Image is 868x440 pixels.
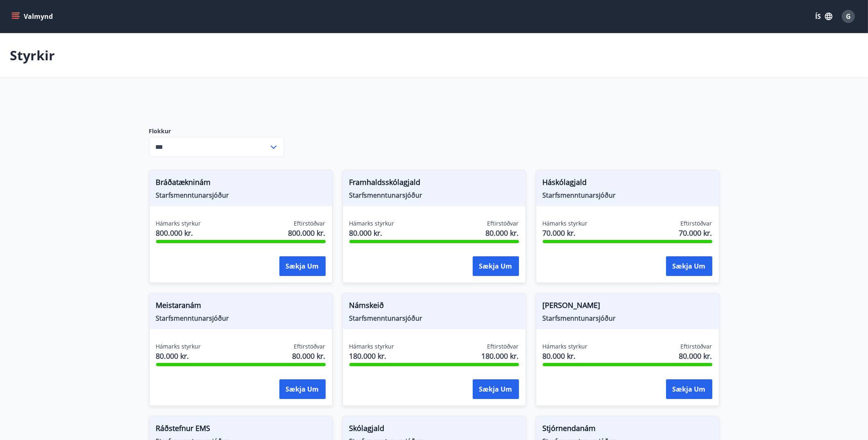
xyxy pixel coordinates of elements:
span: 800.000 kr. [156,228,201,238]
span: 70.000 kr. [679,228,712,238]
span: Hámarks styrkur [543,342,588,351]
span: Eftirstöðvar [681,342,712,351]
span: Eftirstöðvar [681,219,712,228]
span: Ráðstefnur EMS [156,423,326,437]
span: Hámarks styrkur [349,342,394,351]
label: Flokkur [149,127,284,135]
span: Námskeið [349,300,519,314]
span: Starfsmenntunarsjóður [156,191,326,200]
span: Háskólagjald [543,177,712,191]
span: Framhaldsskólagjald [349,177,519,191]
span: G [846,12,851,21]
span: Hámarks styrkur [156,342,201,351]
span: Starfsmenntunarsjóður [156,314,326,323]
span: Hámarks styrkur [349,219,394,228]
span: Eftirstöðvar [294,219,326,228]
button: menu [10,9,56,24]
span: 80.000 kr. [156,351,201,361]
span: 70.000 kr. [543,228,588,238]
span: Eftirstöðvar [487,342,519,351]
span: 180.000 kr. [349,351,394,361]
span: 80.000 kr. [292,351,326,361]
button: ÍS [811,9,837,24]
span: Starfsmenntunarsjóður [543,191,712,200]
button: G [839,7,858,26]
span: 180.000 kr. [482,351,519,361]
button: Sækja um [279,379,326,399]
span: 800.000 kr. [288,228,326,238]
p: Styrkir [10,46,55,64]
span: Hámarks styrkur [156,219,201,228]
span: 80.000 kr. [679,351,712,361]
span: Stjórnendanám [543,423,712,437]
span: 80.000 kr. [349,228,394,238]
button: Sækja um [666,379,712,399]
span: Starfsmenntunarsjóður [349,191,519,200]
button: Sækja um [666,256,712,276]
span: Eftirstöðvar [294,342,326,351]
button: Sækja um [473,256,519,276]
span: Hámarks styrkur [543,219,588,228]
span: Eftirstöðvar [487,219,519,228]
span: Bráðatækninám [156,177,326,191]
span: [PERSON_NAME] [543,300,712,314]
button: Sækja um [279,256,326,276]
span: Starfsmenntunarsjóður [349,314,519,323]
span: Starfsmenntunarsjóður [543,314,712,323]
span: 80.000 kr. [486,228,519,238]
button: Sækja um [473,379,519,399]
span: Meistaranám [156,300,326,314]
span: Skólagjald [349,423,519,437]
span: 80.000 kr. [543,351,588,361]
